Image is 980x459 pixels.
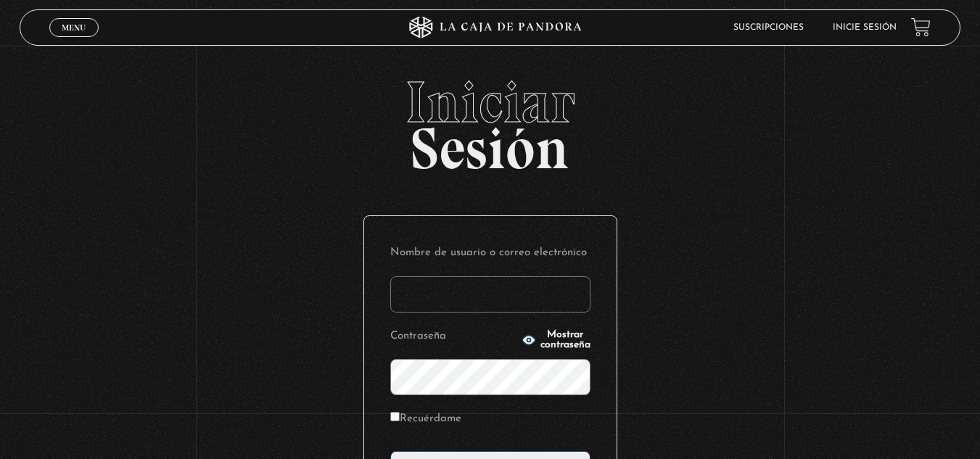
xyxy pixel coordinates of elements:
span: Cerrar [57,35,91,45]
h2: Sesión [20,73,960,166]
a: View your shopping cart [911,17,931,37]
span: Mostrar contraseña [540,330,590,350]
input: Recuérdame [390,412,400,421]
button: Mostrar contraseña [522,330,590,350]
label: Recuérdame [390,408,461,431]
label: Contraseña [390,326,517,348]
label: Nombre de usuario o correo electrónico [390,242,590,265]
span: Iniciar [20,73,960,131]
span: Menu [62,23,86,32]
a: Inicie sesión [833,23,897,32]
a: Suscripciones [733,23,804,32]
